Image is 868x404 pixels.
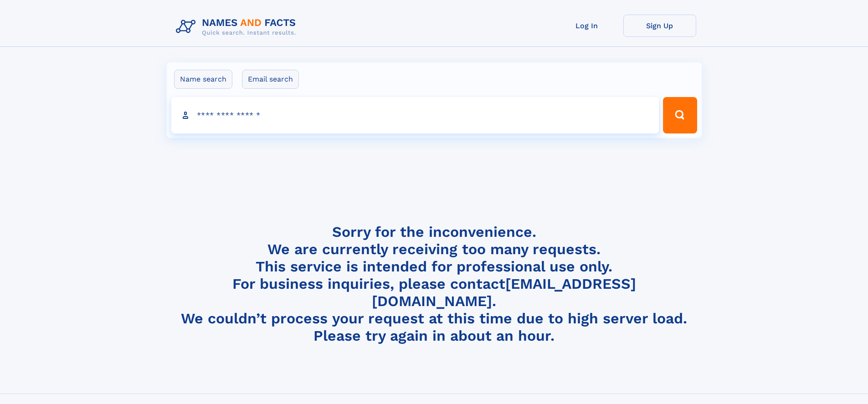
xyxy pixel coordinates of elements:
[171,97,659,133] input: search input
[172,223,696,345] h4: Sorry for the inconvenience. We are currently receiving too many requests. This service is intend...
[242,70,299,89] label: Email search
[174,70,232,89] label: Name search
[663,97,697,133] button: Search Button
[172,15,303,39] img: Logo Names and Facts
[372,275,636,310] a: [EMAIL_ADDRESS][DOMAIN_NAME]
[550,15,623,37] a: Log In
[623,15,696,37] a: Sign Up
